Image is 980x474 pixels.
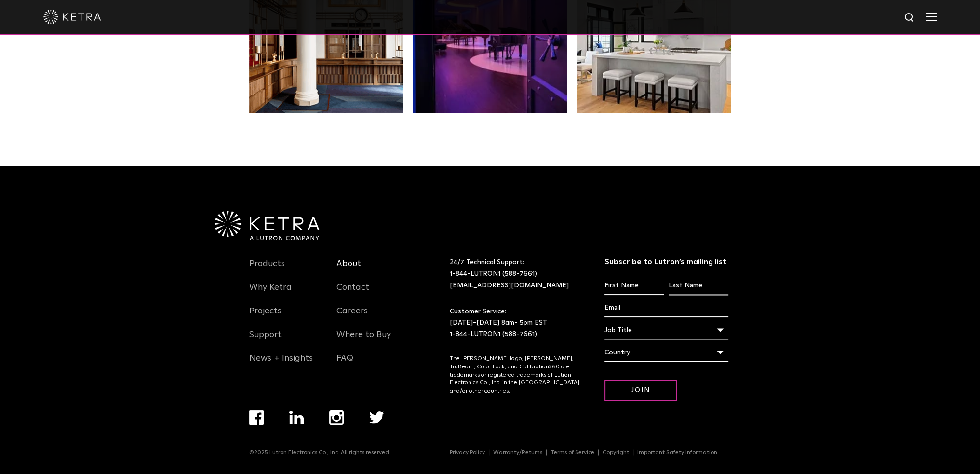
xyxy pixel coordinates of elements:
[904,12,916,24] img: search icon
[450,355,580,395] p: The [PERSON_NAME] logo, [PERSON_NAME], TruBeam, Color Lock, and Calibration360 are trademarks or ...
[249,282,292,304] a: Why Ketra
[329,410,344,425] img: instagram
[249,449,390,456] p: ©2025 Lutron Electronics Co., Inc. All rights reserved.
[336,257,410,375] div: Navigation Menu
[336,306,368,328] a: Careers
[450,271,537,277] a: 1-844-LUTRON1 (588-7661)
[249,329,282,352] a: Support
[336,353,353,375] a: FAQ
[604,380,677,401] input: Join
[450,449,731,456] div: Navigation Menu
[450,257,580,291] p: 24/7 Technical Support:
[336,282,369,304] a: Contact
[604,257,728,267] h3: Subscribe to Lutron’s mailing list
[450,306,580,340] p: Customer Service: [DATE]-[DATE] 8am- 5pm EST
[926,12,937,21] img: Hamburger%20Nav.svg
[43,10,101,24] img: ketra-logo-2019-white
[604,321,728,339] div: Job Title
[249,257,322,375] div: Navigation Menu
[450,282,569,289] a: [EMAIL_ADDRESS][DOMAIN_NAME]
[633,449,721,455] a: Important Safety Information
[249,353,313,375] a: News + Insights
[446,449,489,455] a: Privacy Policy
[489,449,547,455] a: Warranty/Returns
[599,449,633,455] a: Copyright
[336,258,361,281] a: About
[336,329,391,352] a: Where to Buy
[249,258,285,281] a: Products
[249,410,264,425] img: facebook
[289,411,304,424] img: linkedin
[369,411,384,424] img: twitter
[249,410,410,449] div: Navigation Menu
[547,449,599,455] a: Terms of Service
[249,306,282,328] a: Projects
[215,211,320,241] img: Ketra-aLutronCo_White_RGB
[604,277,664,295] input: First Name
[669,277,728,295] input: Last Name
[604,343,728,362] div: Country
[604,299,728,317] input: Email
[450,331,537,338] a: 1-844-LUTRON1 (588-7661)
